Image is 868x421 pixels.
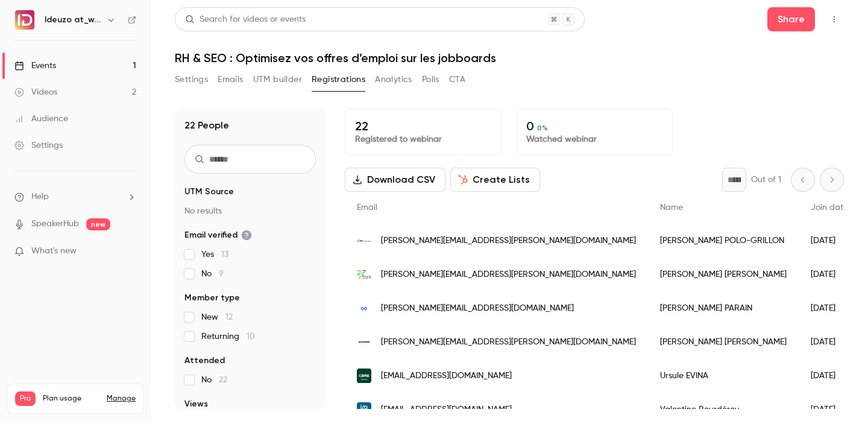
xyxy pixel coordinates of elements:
[648,325,799,359] div: [PERSON_NAME] [PERSON_NAME]
[247,332,255,341] span: 10
[799,359,860,393] div: [DATE]
[799,224,860,258] div: [DATE]
[381,302,574,315] span: [PERSON_NAME][EMAIL_ADDRESS][DOMAIN_NAME]
[122,246,136,257] iframe: Noticeable Trigger
[45,14,101,26] h6: Ideuzo at_work
[357,402,371,417] img: iadinternational.com
[225,313,233,321] span: 12
[253,70,302,89] button: UTM builder
[175,51,844,65] h1: RH & SEO : Optimisez vos offres d’emploi sur les jobboards
[357,267,371,282] img: excent.fr
[375,70,412,89] button: Analytics
[381,336,636,349] span: [PERSON_NAME][EMAIL_ADDRESS][PERSON_NAME][DOMAIN_NAME]
[14,191,136,203] li: help-dropdown-opener
[201,374,227,386] span: No
[537,124,548,132] span: 0 %
[357,233,371,248] img: jst-transformers.com
[312,70,365,89] button: Registrations
[799,258,860,291] div: [DATE]
[184,229,252,241] span: Email verified
[14,60,56,72] div: Events
[450,168,540,192] button: Create Lists
[175,70,208,89] button: Settings
[355,119,491,133] p: 22
[526,119,662,133] p: 0
[751,174,781,186] p: Out of 1
[648,359,799,393] div: Ursule EVINA
[381,370,512,382] span: [EMAIL_ADDRESS][DOMAIN_NAME]
[381,404,512,416] span: [EMAIL_ADDRESS][DOMAIN_NAME]
[381,235,636,247] span: [PERSON_NAME][EMAIL_ADDRESS][PERSON_NAME][DOMAIN_NAME]
[799,325,860,359] div: [DATE]
[15,391,36,406] span: Pro
[357,301,371,315] img: xelians.fr
[43,394,99,404] span: Plan usage
[184,205,316,217] p: No results
[219,376,227,384] span: 22
[201,331,255,343] span: Returning
[357,369,371,383] img: cbre.fr
[15,10,34,30] img: Ideuzo at_work
[648,224,799,258] div: [PERSON_NAME] POLO-GRILLON
[184,186,234,198] span: UTM Source
[811,203,848,212] span: Join date
[185,13,306,26] div: Search for videos or events
[355,133,491,145] p: Registered to webinar
[381,268,636,281] span: [PERSON_NAME][EMAIL_ADDRESS][PERSON_NAME][DOMAIN_NAME]
[184,355,225,367] span: Attended
[422,70,439,89] button: Polls
[357,203,377,212] span: Email
[184,292,240,304] span: Member type
[218,70,243,89] button: Emails
[219,270,224,278] span: 9
[799,291,860,325] div: [DATE]
[184,398,208,410] span: Views
[449,70,465,89] button: CTA
[14,113,68,125] div: Audience
[184,118,229,133] h1: 22 People
[107,394,136,404] a: Manage
[201,248,228,261] span: Yes
[201,268,224,280] span: No
[86,218,110,230] span: new
[648,291,799,325] div: [PERSON_NAME] PARAIN
[201,311,233,323] span: New
[357,335,371,349] img: salomon.com
[526,133,662,145] p: Watched webinar
[14,139,63,151] div: Settings
[660,203,683,212] span: Name
[31,191,49,203] span: Help
[14,86,57,98] div: Videos
[221,250,228,259] span: 13
[31,218,79,230] a: SpeakerHub
[31,245,77,258] span: What's new
[767,7,815,31] button: Share
[345,168,445,192] button: Download CSV
[648,258,799,291] div: [PERSON_NAME] [PERSON_NAME]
